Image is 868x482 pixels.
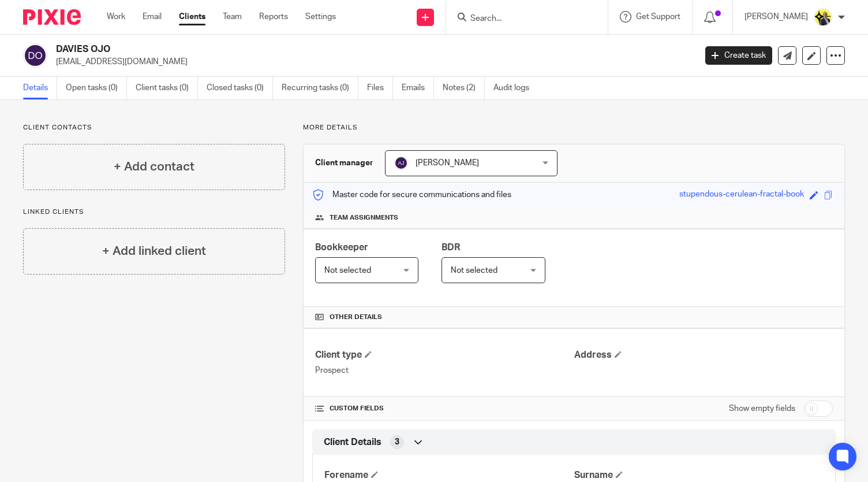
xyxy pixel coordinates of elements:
a: Notes (2) [443,77,485,99]
a: Emails [402,77,434,99]
a: Team [223,11,242,23]
p: [EMAIL_ADDRESS][DOMAIN_NAME] [56,56,688,68]
p: Master code for secure communications and files [312,189,511,201]
h4: Client type [315,349,574,361]
span: 3 [395,436,399,448]
span: Get Support [636,13,680,21]
img: svg%3E [394,156,408,170]
img: Dan-Starbridge%20(1).jpg [814,8,832,27]
a: Settings [305,11,336,23]
p: Client contacts [23,123,285,132]
h4: Address [574,349,833,361]
span: BDR [442,243,460,252]
h3: Client manager [315,157,373,169]
label: Show empty fields [729,403,795,414]
a: Audit logs [493,77,538,99]
h4: Forename [324,469,574,481]
p: Linked clients [23,207,285,217]
input: Search [469,14,573,24]
span: Other details [330,313,382,322]
p: More details [303,123,845,132]
span: Not selected [451,266,497,275]
h4: Surname [574,469,824,481]
span: Client Details [324,436,381,448]
a: Recurring tasks (0) [282,77,358,99]
p: [PERSON_NAME] [744,11,808,23]
a: Open tasks (0) [66,77,127,99]
p: Prospect [315,365,574,376]
span: Team assignments [330,213,398,223]
a: Reports [259,11,288,23]
a: Closed tasks (0) [207,77,273,99]
a: Email [143,11,162,23]
a: Files [367,77,393,99]
a: Client tasks (0) [136,77,198,99]
a: Details [23,77,57,99]
img: Pixie [23,9,81,25]
a: Clients [179,11,205,23]
img: svg%3E [23,43,47,68]
a: Work [107,11,125,23]
h4: + Add contact [114,158,194,176]
span: Bookkeeper [315,243,368,252]
span: Not selected [324,266,371,275]
span: [PERSON_NAME] [416,159,479,167]
a: Create task [705,46,772,65]
h2: DAVIES OJO [56,43,562,55]
h4: + Add linked client [102,242,206,260]
div: stupendous-cerulean-fractal-book [679,188,804,202]
h4: CUSTOM FIELDS [315,404,574,413]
